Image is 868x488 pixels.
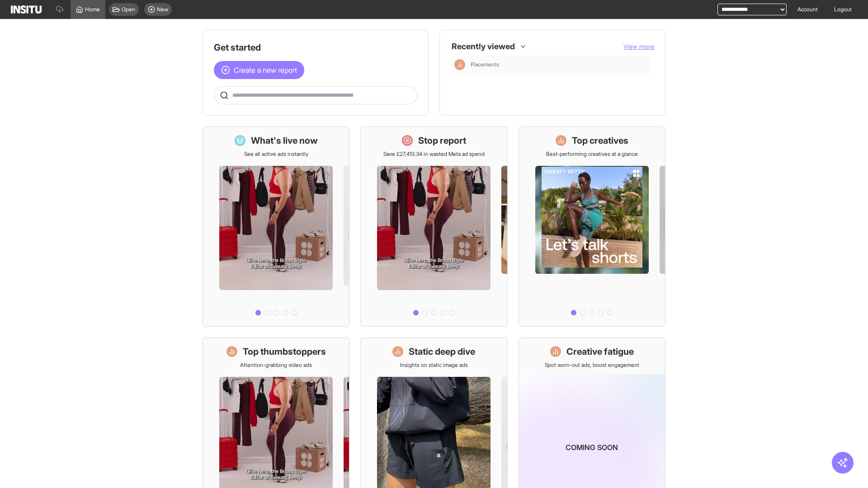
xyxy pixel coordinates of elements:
h1: Static deep dive [409,345,475,358]
p: Attention-grabbing video ads [240,361,312,369]
span: Open [122,6,135,13]
h1: Top creatives [572,134,628,147]
span: View more [623,42,654,50]
img: Logo [11,5,42,14]
a: What's live nowSee all active ads instantly [203,127,349,327]
span: Home [85,6,100,13]
div: Insights [454,59,465,70]
span: Placements [471,61,647,68]
button: View more [623,42,654,51]
a: Stop reportSave £27,413.34 in wasted Meta ad spend [360,127,507,327]
h1: Get started [214,41,417,54]
p: Best-performing creatives at a glance [546,150,638,158]
h1: Top thumbstoppers [243,345,326,358]
a: Top creativesBest-performing creatives at a glance [519,127,665,327]
h1: Stop report [418,134,466,147]
span: Placements [471,61,499,68]
span: New [157,6,168,13]
p: Save £27,413.34 in wasted Meta ad spend [383,150,485,158]
p: Insights on static image ads [400,361,468,369]
p: See all active ads instantly [244,150,308,158]
button: Create a new report [214,61,304,79]
span: Create a new report [234,65,297,75]
h1: What's live now [251,134,318,147]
